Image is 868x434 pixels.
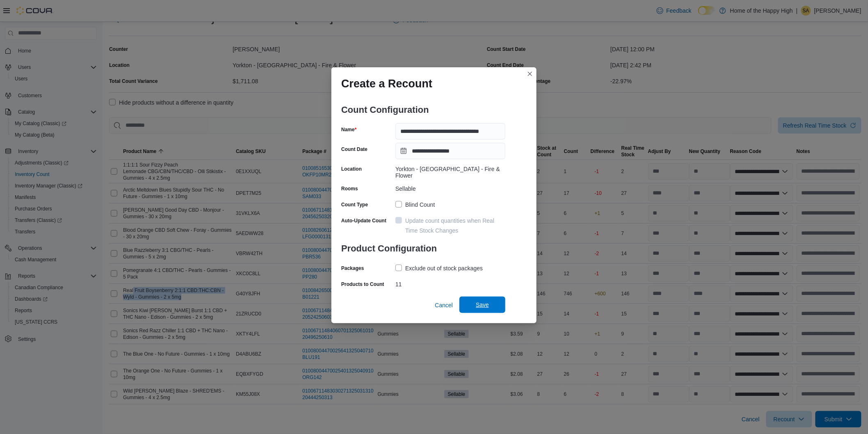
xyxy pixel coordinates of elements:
[341,185,358,192] label: Rooms
[341,201,368,208] label: Count Type
[405,216,505,235] div: Update count quantities when Real Time Stock Changes
[405,263,483,273] div: Exclude out of stock packages
[341,77,432,90] h1: Create a Recount
[405,200,435,210] div: Blind Count
[525,69,535,79] button: Closes this modal window
[341,146,368,153] label: Count Date
[395,162,505,179] div: Yorkton - [GEOGRAPHIC_DATA] - Fire & Flower
[341,265,364,272] label: Packages
[341,166,362,172] label: Location
[341,217,386,224] label: Auto-Update Count
[341,126,356,133] label: Name
[395,278,505,288] div: 11
[476,301,489,309] span: Save
[435,301,453,309] span: Cancel
[432,297,456,313] button: Cancel
[459,297,505,313] button: Save
[341,281,384,288] label: Products to Count
[395,182,505,192] div: Sellable
[341,235,505,262] h3: Product Configuration
[395,143,505,159] input: Press the down key to open a popover containing a calendar.
[341,97,505,123] h3: Count Configuration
